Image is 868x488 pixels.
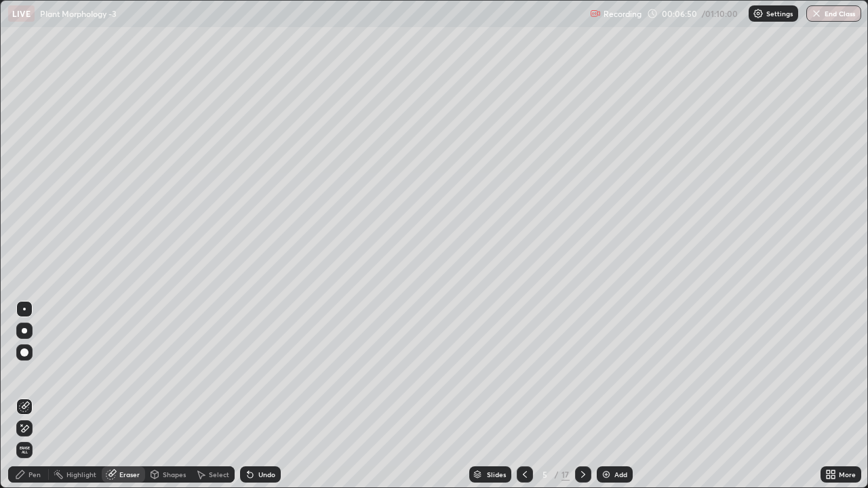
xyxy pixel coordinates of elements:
div: 5 [538,470,552,479]
div: More [839,471,856,478]
p: Settings [766,10,793,17]
span: Erase all [17,446,32,454]
div: Slides [487,471,506,478]
p: LIVE [12,8,31,19]
div: Shapes [163,471,186,478]
p: Plant Morphology -3 [40,8,117,19]
button: End Class [806,5,861,22]
img: class-settings-icons [753,8,764,19]
div: Eraser [119,471,140,478]
p: Recording [604,9,642,19]
div: Pen [28,471,41,478]
img: add-slide-button [601,469,612,480]
div: / [555,470,559,479]
div: Highlight [66,471,96,478]
img: end-class-cross [811,8,822,19]
img: recording.375f2c34.svg [590,8,601,19]
div: 17 [561,468,570,481]
div: Undo [258,471,275,478]
div: Select [209,471,229,478]
div: Add [614,471,627,478]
